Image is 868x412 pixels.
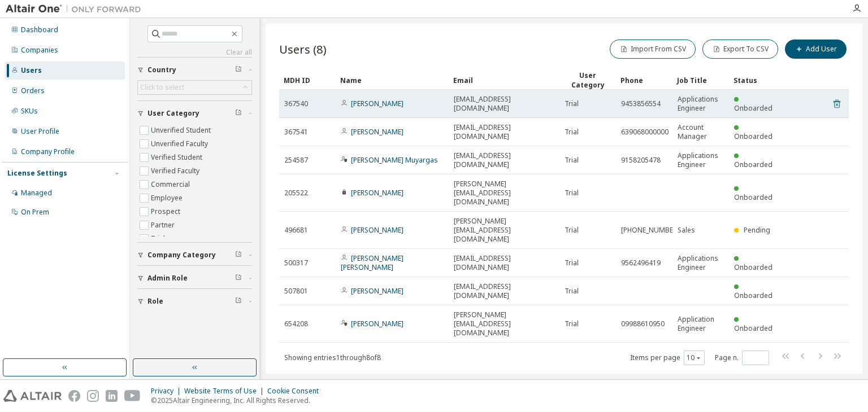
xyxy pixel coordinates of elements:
[3,390,62,402] img: altair_logo.svg
[137,58,252,82] button: Country
[147,274,188,283] span: Admin Role
[284,258,308,268] span: 500317
[678,226,695,235] span: Sales
[565,189,579,198] span: Trial
[715,350,769,365] span: Page n.
[235,251,242,260] span: Clear filter
[564,71,611,90] div: User Category
[235,297,242,306] span: Clear filter
[744,225,770,235] span: Pending
[184,387,267,396] div: Website Terms of Use
[678,151,724,169] span: Applications Engineer
[678,254,724,272] span: Applications Engineer
[147,251,216,260] span: Company Category
[734,291,772,300] span: Onboarded
[137,289,252,314] button: Role
[137,243,252,268] button: Company Category
[734,160,772,169] span: Onboarded
[453,71,555,89] div: Email
[621,319,665,328] span: 09988610950
[565,258,579,268] span: Trial
[621,99,661,108] span: 9453856554
[137,101,252,126] button: User Category
[21,147,75,156] div: Company Profile
[734,262,772,272] span: Onboarded
[151,151,205,164] label: Verified Student
[21,46,58,55] div: Companies
[151,124,213,137] label: Unverified Student
[620,71,668,89] div: Phone
[284,353,381,362] span: Showing entries 1 through 8 of 8
[137,48,252,57] a: Clear all
[7,169,67,178] div: License Settings
[351,99,403,108] a: [PERSON_NAME]
[147,109,199,118] span: User Category
[734,132,772,141] span: Onboarded
[21,107,38,116] div: SKUs
[565,319,579,328] span: Trial
[677,71,724,89] div: Job Title
[284,99,308,108] span: 367540
[21,86,45,95] div: Orders
[621,258,661,268] span: 9562496419
[151,178,192,191] label: Commercial
[21,127,59,136] div: User Profile
[284,287,308,296] span: 507801
[235,109,242,118] span: Clear filter
[734,71,781,89] div: Status
[454,179,554,207] span: [PERSON_NAME][EMAIL_ADDRESS][DOMAIN_NAME]
[565,128,579,137] span: Trial
[124,390,141,402] img: youtube.svg
[621,156,661,165] span: 9158205478
[151,218,177,232] label: Partner
[284,156,308,165] span: 254587
[678,315,724,333] span: Application Engineer
[138,81,251,94] div: Click to select
[21,66,42,75] div: Users
[21,189,52,198] div: Managed
[678,95,724,113] span: Applications Engineer
[235,65,242,74] span: Clear filter
[87,390,99,402] img: instagram.svg
[140,83,184,92] div: Click to select
[454,95,554,113] span: [EMAIL_ADDRESS][DOMAIN_NAME]
[341,253,403,272] a: [PERSON_NAME] [PERSON_NAME]
[565,156,579,165] span: Trial
[565,287,579,296] span: Trial
[151,191,185,205] label: Employee
[68,390,80,402] img: facebook.svg
[454,310,554,338] span: [PERSON_NAME][EMAIL_ADDRESS][DOMAIN_NAME]
[284,226,308,235] span: 496681
[630,350,705,365] span: Items per page
[6,3,147,15] img: Altair One
[702,40,778,59] button: Export To CSV
[687,353,702,362] button: 10
[734,192,772,202] span: Onboarded
[734,323,772,333] span: Onboarded
[351,188,403,198] a: [PERSON_NAME]
[565,226,579,235] span: Trial
[340,71,444,89] div: Name
[351,286,403,296] a: [PERSON_NAME]
[21,25,58,34] div: Dashboard
[147,65,176,74] span: Country
[21,208,49,217] div: On Prem
[454,254,554,272] span: [EMAIL_ADDRESS][DOMAIN_NAME]
[279,41,327,57] span: Users (8)
[351,225,403,235] a: [PERSON_NAME]
[267,387,325,396] div: Cookie Consent
[565,99,579,108] span: Trial
[621,128,669,137] span: 639068000000
[785,40,847,59] button: Add User
[454,123,554,141] span: [EMAIL_ADDRESS][DOMAIN_NAME]
[137,266,252,291] button: Admin Role
[678,123,724,141] span: Account Manager
[106,390,118,402] img: linkedin.svg
[151,205,183,218] label: Prospect
[454,217,554,244] span: [PERSON_NAME][EMAIL_ADDRESS][DOMAIN_NAME]
[621,226,679,235] span: [PHONE_NUMBER]
[284,189,308,198] span: 205522
[151,137,210,151] label: Unverified Faculty
[351,319,403,328] a: [PERSON_NAME]
[610,40,696,59] button: Import From CSV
